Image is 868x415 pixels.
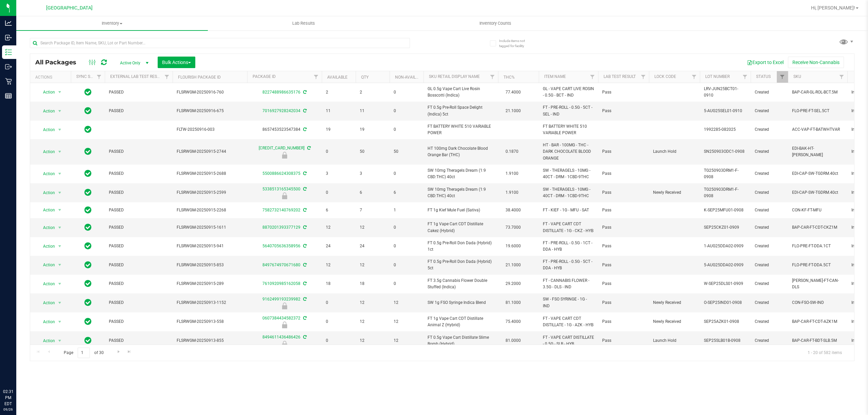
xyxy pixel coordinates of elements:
span: 6 [360,189,386,196]
span: 0 [394,108,419,114]
span: 12 [360,318,386,325]
span: BAP-CAR-FT-CDT-CKZ1M [792,224,843,231]
span: FT - PRE-ROLL - 0.5G - 5CT - DDA - HYB [543,258,594,271]
a: External Lab Test Result [110,74,163,79]
span: Sync from Compliance System [302,316,307,320]
span: Sync from Compliance System [302,225,307,230]
span: 19 [326,126,352,133]
span: Sync from Compliance System [302,281,307,286]
span: CON-KF-FT-MFU [792,207,843,213]
span: 77.4000 [502,87,524,97]
span: Action [37,317,55,327]
span: 3 [326,170,352,177]
span: select [56,125,64,134]
span: 1.9100 [502,188,522,198]
span: Action [37,147,55,157]
span: 12 [360,224,386,231]
span: FLSRWGM-20250915-2744 [177,148,243,155]
span: 0 [394,89,419,96]
span: 6 [326,207,352,213]
span: 24 [326,243,352,249]
a: SKU [793,74,801,79]
span: Sync from Compliance System [302,127,307,132]
span: O-SEP25IND01-0908 [704,299,747,306]
a: Package ID [253,74,276,79]
span: Hi, [PERSON_NAME]! [811,5,855,11]
span: HT 100mg Dark Chocolate Blood Orange Bar (THC) [428,145,494,158]
span: PASSED [109,189,169,196]
span: Sync from Compliance System [302,208,307,212]
a: [CREDIT_CARD_NUMBER] [259,146,304,150]
span: Newly Received [653,189,696,196]
span: TG250903DRM1-F-0908 [704,167,747,180]
iframe: Resource center [7,361,27,381]
a: Go to the next page [114,348,123,357]
a: Filter [638,71,649,83]
div: Actions [35,75,68,80]
span: FT - CANNABIS FLOWER - 3.5G - DLS - IND [543,277,594,290]
span: 0 [394,224,419,231]
span: select [56,87,64,97]
span: SN250903ODC1-0908 [704,148,747,155]
span: Created [755,126,784,133]
span: select [56,260,64,270]
span: All Packages [35,59,83,66]
span: SEP25CKZ01-0909 [704,224,747,231]
span: Created [755,207,784,213]
span: Lab Results [283,20,324,26]
span: 5-AUG25DDA02-0909 [704,262,747,268]
span: Action [37,125,55,134]
span: 0.1870 [502,147,522,157]
a: Go to the last page [124,348,134,357]
span: SW - THERAGELS - 10MG - 40CT - DRM - 1CBD-9THC [543,167,594,180]
span: In Sync [84,125,92,134]
span: FT 0.5g Pre-Roll Don Dada (Hybrid) 1ct [428,240,494,253]
a: Filter [487,71,498,83]
span: select [56,205,64,215]
span: Sync from Compliance System [302,171,307,176]
span: FT - VAPE CART DISTILLATE - 0.5G - SLB - HYB [543,334,594,347]
span: 81.0000 [502,336,524,346]
input: Search Package ID, Item Name, SKU, Lot or Part Number... [30,38,410,48]
button: Export to Excel [743,57,788,68]
span: FLSRWGM-20250915-2688 [177,170,243,177]
span: 0 [394,126,419,133]
span: select [56,317,64,327]
span: SW 1g FSO Syringe Indica Blend [428,299,494,306]
span: 0 [394,281,419,287]
span: 50 [360,148,386,155]
span: PASSED [109,170,169,177]
span: Action [37,223,55,232]
span: SW 10mg Theragels Dream (1:9 CBD:THC) 40ct [428,186,494,199]
span: FLSRWGM-20250915-941 [177,243,243,249]
span: 12 [360,262,386,268]
span: select [56,279,64,289]
span: K-SEP25MFU01-0908 [704,207,747,213]
span: FT 0.5g Vape Cart Distillate Slime Bomb (Hybrid) [428,334,494,347]
span: Created [755,318,784,325]
span: Sync from Compliance System [306,146,311,150]
span: Launch Hold [653,148,696,155]
a: Non-Available [395,75,425,80]
span: SEP25AZK01-0908 [704,318,747,325]
span: 12 [326,262,352,268]
div: Launch Hold [246,152,323,159]
span: W-SEP25DLS01-0909 [704,281,747,287]
a: Inventory [16,16,208,30]
a: 5500886624308375 [262,171,300,176]
span: FLSRWGM-20250915-853 [177,262,243,268]
span: Pass [602,262,645,268]
span: 2 [360,89,386,96]
span: select [56,336,64,346]
span: 18 [360,281,386,287]
span: Pass [602,281,645,287]
span: FLSRWGM-20250915-289 [177,281,243,287]
span: Sync from Compliance System [302,108,307,113]
span: Action [37,87,55,97]
inline-svg: Outbound [5,63,12,70]
a: 8870201393377129 [262,225,300,230]
span: FT 1g Kief Mule Fuel (Sativa) [428,207,494,213]
a: Filter [689,71,700,83]
span: PASSED [109,243,169,249]
div: Newly Received [246,192,323,199]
